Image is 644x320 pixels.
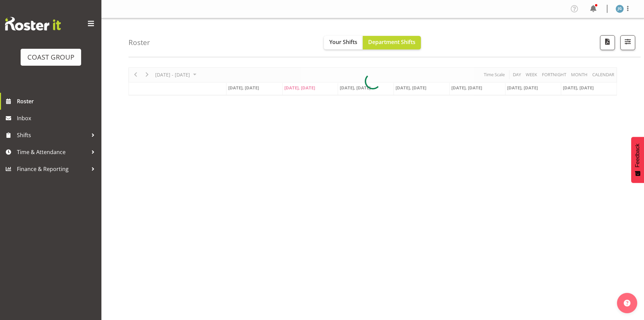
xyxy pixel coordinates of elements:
[329,38,357,46] span: Your Shifts
[600,35,615,50] button: Download a PDF of the roster according to the set date range.
[17,130,88,140] span: Shifts
[324,36,363,49] button: Your Shifts
[631,137,644,183] button: Feedback - Show survey
[17,113,98,123] span: Inbox
[616,5,624,13] img: jason-garvey1164.jpg
[620,35,635,50] button: Filter Shifts
[17,164,88,174] span: Finance & Reporting
[17,96,98,106] span: Roster
[624,300,630,306] img: help-xxl-2.png
[5,17,61,30] img: Rosterit website logo
[27,52,74,62] div: COAST GROUP
[17,147,88,157] span: Time & Attendance
[363,36,421,49] button: Department Shifts
[368,38,415,46] span: Department Shifts
[128,39,150,46] h4: Roster
[635,144,641,167] span: Feedback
